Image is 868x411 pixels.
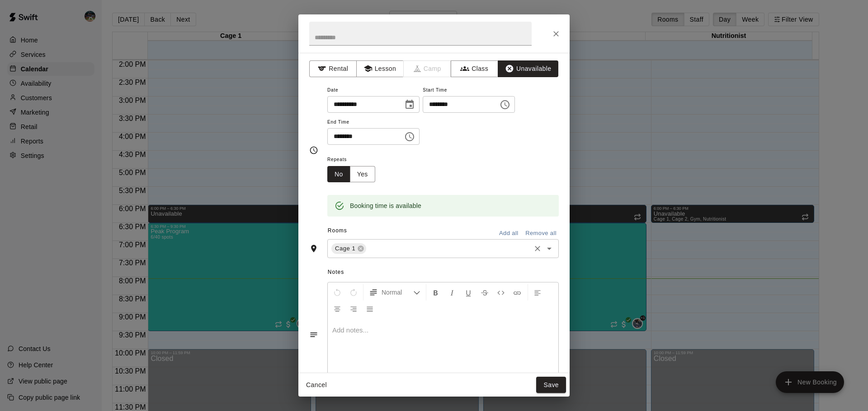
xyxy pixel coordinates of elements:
[365,284,424,300] button: Formatting Options
[531,242,544,255] button: Clear
[330,300,345,317] button: Center Align
[309,146,318,155] svg: Timing
[428,284,443,300] button: Format Bold
[498,60,558,77] button: Unavailable
[401,128,419,146] button: Choose time, selected time is 10:00 PM
[327,116,420,129] span: End Time
[356,60,404,77] button: Lesson
[327,166,375,183] div: outlined button group
[493,284,509,300] button: Insert Code
[302,377,331,393] button: Cancel
[327,166,350,183] button: No
[548,26,564,42] button: Close
[536,377,566,393] button: Save
[328,265,559,280] span: Notes
[401,96,419,114] button: Choose date, selected date is Sep 15, 2025
[328,227,347,234] span: Rooms
[309,330,318,339] svg: Notes
[327,84,420,97] span: Date
[494,226,523,240] button: Add all
[330,284,345,300] button: Undo
[451,60,498,77] button: Class
[461,284,476,300] button: Format Underline
[509,284,525,300] button: Insert Link
[423,84,515,97] span: Start Time
[543,242,556,255] button: Open
[331,244,359,253] span: Cage 1
[327,154,382,166] span: Repeats
[346,284,361,300] button: Redo
[362,300,377,317] button: Justify Align
[404,60,451,77] span: Camps can only be created in the Services page
[530,284,545,300] button: Left Align
[382,288,413,297] span: Normal
[523,226,559,240] button: Remove all
[496,96,514,114] button: Choose time, selected time is 9:30 PM
[350,198,421,214] div: Booking time is available
[309,60,357,77] button: Rental
[350,166,375,183] button: Yes
[444,284,460,300] button: Format Italics
[477,284,492,300] button: Format Strikethrough
[331,243,366,254] div: Cage 1
[346,300,361,317] button: Right Align
[309,244,318,253] svg: Rooms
